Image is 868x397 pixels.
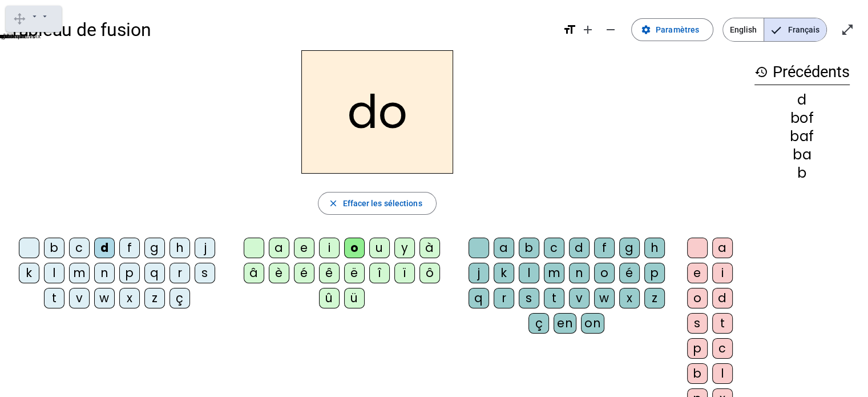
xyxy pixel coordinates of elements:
[754,148,850,162] div: ba
[687,288,708,308] div: o
[581,313,604,334] div: on
[494,263,514,283] div: k
[569,288,590,308] div: v
[712,313,733,334] div: t
[754,111,850,125] div: bof
[519,263,539,283] div: l
[94,288,115,308] div: w
[195,238,215,258] div: j
[94,238,115,258] div: d
[687,363,708,384] div: b
[644,288,665,308] div: z
[19,263,39,283] div: k
[119,263,140,283] div: p
[69,238,90,258] div: c
[544,288,564,308] div: t
[419,263,440,283] div: ô
[394,263,415,283] div: ï
[344,288,365,308] div: ü
[619,238,640,258] div: g
[599,18,622,41] button: Diminuer la taille de la police
[754,93,850,107] div: d
[631,18,713,41] button: Paramètres
[687,313,708,334] div: s
[69,288,90,308] div: v
[369,263,390,283] div: î
[519,238,539,258] div: b
[169,263,190,283] div: r
[269,238,289,258] div: a
[619,288,640,308] div: x
[144,263,165,283] div: q
[30,15,41,22] gw-toolbardropdownbutton: Prédiction
[44,288,64,308] div: t
[754,59,850,85] h3: Précédents
[581,23,595,37] mat-icon: add
[369,238,390,258] div: u
[294,238,314,258] div: e
[544,238,564,258] div: c
[94,263,115,283] div: n
[494,238,514,258] div: a
[319,238,340,258] div: i
[554,313,576,334] div: en
[687,338,708,359] div: p
[394,238,415,258] div: y
[44,263,64,283] div: l
[712,288,733,308] div: d
[754,130,850,143] div: baf
[469,288,489,308] div: q
[169,238,190,258] div: h
[576,18,599,41] button: Augmenter la taille de la police
[144,288,165,308] div: z
[712,238,733,258] div: a
[169,288,190,308] div: ç
[722,18,827,42] mat-button-toggle-group: Language selection
[712,363,733,384] div: l
[119,238,140,258] div: f
[318,192,436,215] button: Effacer les sélections
[641,25,651,35] mat-icon: settings
[656,23,699,37] span: Paramètres
[144,238,165,258] div: g
[328,198,338,208] mat-icon: close
[594,238,615,258] div: f
[723,18,764,41] span: English
[344,263,365,283] div: ë
[195,263,215,283] div: s
[594,263,615,283] div: o
[754,166,850,180] div: b
[9,11,554,48] h1: Tableau de fusion
[604,23,617,37] mat-icon: remove
[754,65,768,79] mat-icon: history
[294,263,314,283] div: é
[69,263,90,283] div: m
[419,238,440,258] div: à
[563,23,576,37] mat-icon: format_size
[712,263,733,283] div: i
[342,197,422,210] span: Effacer les sélections
[594,288,615,308] div: w
[519,288,539,308] div: s
[344,238,365,258] div: o
[841,23,854,37] mat-icon: open_in_full
[544,263,564,283] div: m
[244,263,264,283] div: â
[119,288,140,308] div: x
[269,263,289,283] div: è
[569,263,590,283] div: n
[494,288,514,308] div: r
[644,238,665,258] div: h
[469,263,489,283] div: j
[569,238,590,258] div: d
[687,263,708,283] div: e
[528,313,549,334] div: ç
[764,18,826,41] span: Français
[712,338,733,359] div: c
[619,263,640,283] div: é
[301,50,453,174] h2: do
[644,263,665,283] div: p
[44,238,64,258] div: b
[319,263,340,283] div: ê
[41,15,49,22] gw-toolbardropdownbutton: Parler & Ecrire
